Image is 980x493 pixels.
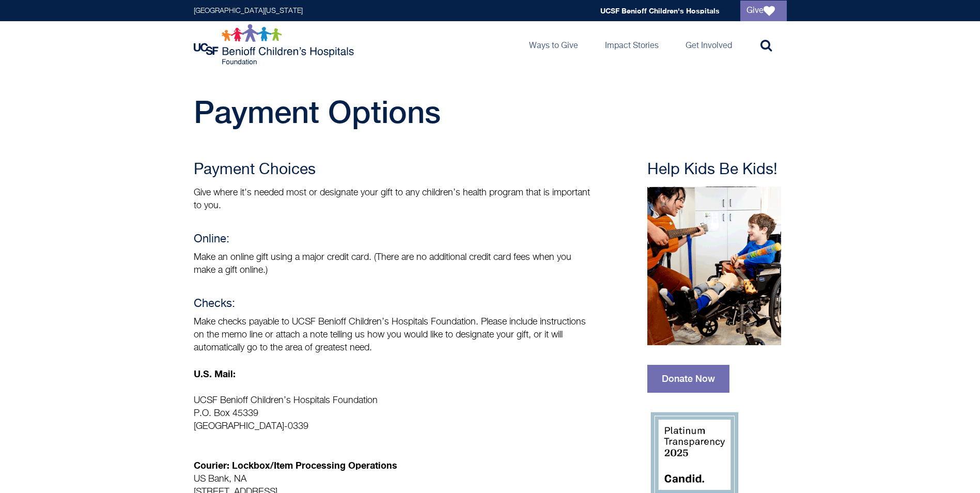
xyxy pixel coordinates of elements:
strong: Courier: Lockbox/Item Processing Operations [194,459,397,471]
a: [GEOGRAPHIC_DATA][US_STATE] [194,7,303,14]
h3: Help Kids Be Kids! [647,161,787,179]
a: UCSF Benioff Children's Hospitals [600,6,720,15]
strong: U.S. Mail: [194,368,236,379]
p: Make checks payable to UCSF Benioff Children’s Hospitals Foundation. Please include instructions ... [194,316,592,355]
span: Payment Options [194,94,441,130]
a: Get Involved [677,21,740,68]
h4: Checks: [194,298,592,311]
a: Impact Stories [597,21,667,68]
a: Donate Now [647,365,729,393]
a: Give [740,1,787,21]
h4: Online: [194,233,592,246]
a: Ways to Give [521,21,586,68]
p: UCSF Benioff Children’s Hospitals Foundation P.O. Box 45339 [GEOGRAPHIC_DATA]-0339 [194,394,592,433]
p: Make an online gift using a major credit card. (There are no additional credit card fees when you... [194,251,592,277]
img: Logo for UCSF Benioff Children's Hospitals Foundation [194,24,356,65]
h3: Payment Choices [194,161,592,179]
p: Give where it's needed most or designate your gift to any children’s health program that is impor... [194,187,592,212]
img: Music therapy session [647,187,781,345]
